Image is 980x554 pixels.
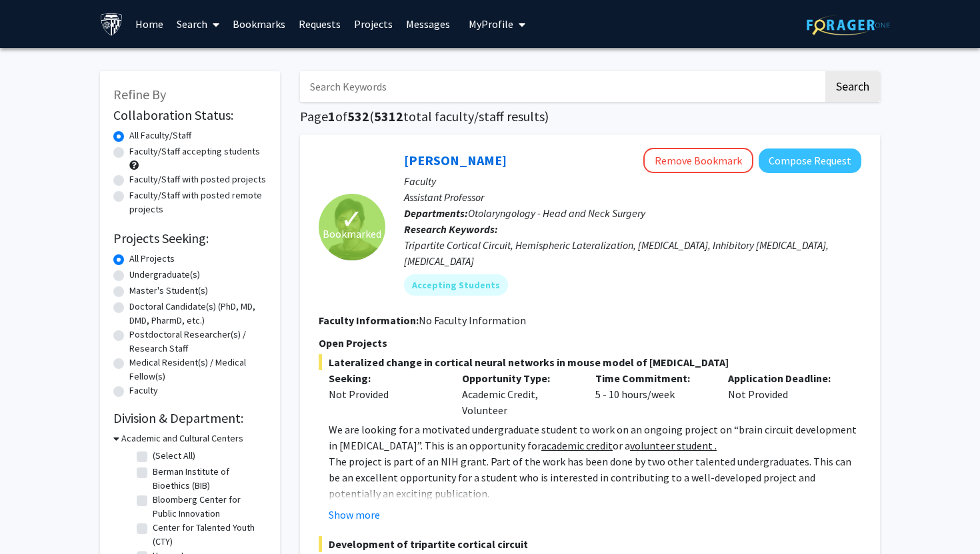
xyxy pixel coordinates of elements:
[374,108,403,125] span: 5312
[319,314,419,327] b: Faculty Information:
[452,370,585,418] div: Academic Credit, Volunteer
[404,206,468,220] b: Departments:
[153,465,263,493] label: Berman Institute of Bioethics (BIB)
[319,354,861,370] span: Lateralized change in cortical neural networks in mouse model of [MEDICAL_DATA]
[347,1,399,47] a: Projects
[585,370,719,418] div: 5 - 10 hours/week
[129,384,158,398] label: Faculty
[226,1,292,47] a: Bookmarks
[329,453,861,501] p: The project is part of an NIH grant. Part of the work has been done by two other talented undergr...
[759,148,861,173] button: Compose Request to Tara Deemyad
[129,328,267,356] label: Postdoctoral Researcher(s) / Research Staff
[153,521,263,549] label: Center for Talented Youth (CTY)
[329,507,380,523] button: Show more
[113,230,267,246] h2: Projects Seeking:
[113,86,166,103] span: Refine By
[129,268,200,282] label: Undergraduate(s)
[170,1,226,47] a: Search
[341,212,363,226] span: ✓
[100,13,123,36] img: Johns Hopkins University Logo
[404,274,508,296] mat-chip: Accepting Students
[129,1,170,47] a: Home
[129,356,267,384] label: Medical Resident(s) / Medical Fellow(s)
[807,15,890,35] img: ForagerOne Logo
[153,493,263,521] label: Bloomberg Center for Public Innovation
[300,71,823,102] input: Search Keywords
[404,222,498,236] b: Research Keywords:
[728,370,841,386] p: Application Deadline:
[825,71,880,102] button: Search
[319,335,861,351] p: Open Projects
[468,206,645,220] span: Otolaryngology - Head and Neck Surgery
[153,449,195,463] label: (Select All)
[323,226,381,242] span: Bookmarked
[404,173,861,189] p: Faculty
[113,410,267,426] h2: Division & Department:
[718,370,851,418] div: Not Provided
[129,172,266,186] label: Faculty/Staff with posted projects
[404,152,507,168] a: [PERSON_NAME]
[319,536,861,552] span: Development of tripartite cortical circuit
[595,370,709,386] p: Time Commitment:
[329,370,442,386] p: Seeking:
[419,314,526,327] span: No Faculty Information
[129,144,260,158] label: Faculty/Staff accepting students
[328,108,335,125] span: 1
[541,439,613,452] u: academic credit
[462,370,575,386] p: Opportunity Type:
[300,109,880,125] h1: Page of ( total faculty/staff results)
[329,386,442,402] div: Not Provided
[129,188,267,216] label: Faculty/Staff with posted remote projects
[292,1,347,47] a: Requests
[129,300,267,328] label: Doctoral Candidate(s) (PhD, MD, DMD, PharmD, etc.)
[643,148,753,173] button: Remove Bookmark
[329,421,861,453] p: We are looking for a motivated undergraduate student to work on an ongoing project on “brain circ...
[10,494,57,544] iframe: Chat
[469,17,513,31] span: My Profile
[129,284,208,298] label: Master's Student(s)
[113,107,267,123] h2: Collaboration Status:
[404,189,861,205] p: Assistant Professor
[630,439,717,452] u: volunteer student .
[404,237,861,269] div: Tripartite Cortical Circuit, Hemispheric Lateralization, [MEDICAL_DATA], Inhibitory [MEDICAL_DATA...
[347,108,369,125] span: 532
[399,1,457,47] a: Messages
[129,129,191,142] label: All Faculty/Staff
[121,431,243,445] h3: Academic and Cultural Centers
[129,252,175,266] label: All Projects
